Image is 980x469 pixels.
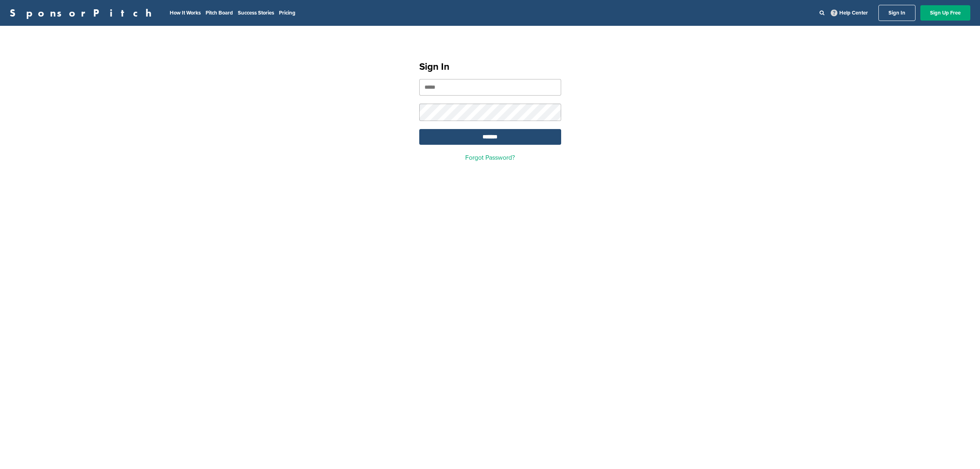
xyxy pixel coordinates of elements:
a: Help Center [829,8,870,18]
a: SponsorPitch [10,8,157,18]
a: Pricing [279,10,295,16]
a: Pitch Board [206,10,233,16]
a: Sign Up Free [920,5,970,21]
a: Success Stories [238,10,274,16]
a: How It Works [170,10,201,16]
h1: Sign In [419,60,561,74]
a: Forgot Password? [465,154,515,162]
a: Sign In [878,5,915,21]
